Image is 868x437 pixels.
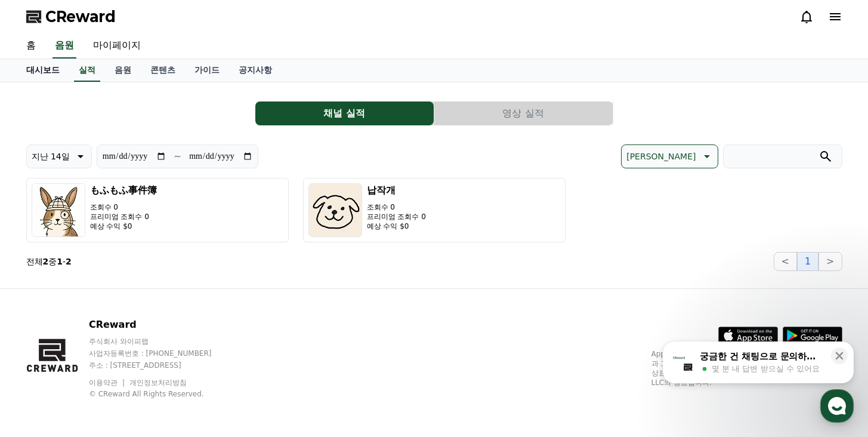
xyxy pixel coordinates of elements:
[308,183,362,237] img: 납작개
[367,183,426,198] h3: 납작개
[367,221,426,231] p: 예상 수익 $0
[89,337,234,346] p: 주식회사 와이피랩
[74,59,100,82] a: 실적
[26,144,92,168] button: 지난 14일
[184,356,199,365] span: 설정
[105,59,141,82] a: 음원
[38,356,45,365] span: 홈
[255,101,434,125] a: 채널 실적
[26,7,116,26] a: CReward
[17,59,69,82] a: 대시보드
[109,356,123,366] span: 대화
[89,378,126,387] a: 이용약관
[255,101,434,125] button: 채널 실적
[84,33,150,59] a: 마이페이지
[43,257,49,266] strong: 2
[52,33,76,59] a: 음원
[367,202,426,212] p: 조회수 0
[626,148,696,165] p: [PERSON_NAME]
[89,389,234,399] p: © CReward All Rights Reserved.
[89,349,234,358] p: 사업자등록번호 : [PHONE_NUMBER]
[621,144,718,168] button: [PERSON_NAME]
[797,252,818,271] button: 1
[774,252,797,271] button: <
[367,212,426,221] p: 프리미엄 조회수 0
[154,338,229,368] a: 설정
[90,202,157,212] p: 조회수 0
[4,338,79,368] a: 홈
[89,318,234,332] p: CReward
[26,178,289,242] button: もふもふ事件簿 조회수 0 프리미엄 조회수 0 예상 수익 $0
[229,59,282,82] a: 공지사항
[185,59,229,82] a: 가이드
[434,101,613,125] button: 영상 실적
[174,149,181,164] p: ~
[66,257,72,266] strong: 2
[90,212,157,221] p: 프리미엄 조회수 0
[129,378,187,387] a: 개인정보처리방침
[141,59,185,82] a: 콘텐츠
[90,221,157,231] p: 예상 수익 $0
[32,148,70,165] p: 지난 14일
[303,178,566,242] button: 납작개 조회수 0 프리미엄 조회수 0 예상 수익 $0
[45,7,116,26] span: CReward
[89,361,234,370] p: 주소 : [STREET_ADDRESS]
[79,338,154,368] a: 대화
[434,101,613,125] a: 영상 실적
[57,257,63,266] strong: 1
[90,183,157,198] h3: もふもふ事件簿
[26,256,72,267] p: 전체 중 -
[818,252,842,271] button: >
[651,349,842,387] p: App Store, iCloud, iCloud Drive 및 iTunes Store는 미국과 그 밖의 나라 및 지역에서 등록된 Apple Inc.의 서비스 상표입니다. Goo...
[17,33,45,59] a: 홈
[32,183,85,237] img: もふもふ事件簿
